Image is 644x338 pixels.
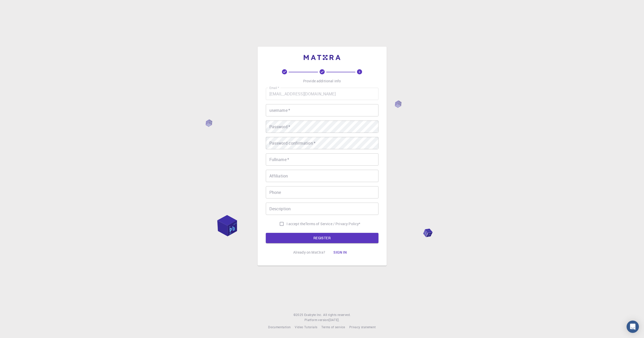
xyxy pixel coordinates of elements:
span: [DATE] . [329,318,340,322]
span: Exabyte Inc. [304,313,322,317]
div: Open Intercom Messenger [627,321,639,333]
span: Terms of service [321,325,345,329]
span: Privacy statement [349,325,376,329]
a: Terms of service [321,325,345,330]
a: Video Tutorials [295,325,317,330]
text: 3 [359,70,360,74]
span: I accept the [287,221,305,226]
button: Sign in [329,247,351,257]
span: Video Tutorials [295,325,317,329]
a: [DATE]. [329,317,340,323]
a: Documentation [268,325,291,330]
span: All rights reserved. [323,312,351,317]
button: REGISTER [266,233,378,243]
p: Provide additional info [303,78,341,84]
a: Terms of Service / Privacy Policy* [305,221,360,226]
span: Platform version [304,317,329,323]
span: Documentation [268,325,291,329]
p: Terms of Service / Privacy Policy * [305,221,360,226]
label: Email [269,86,279,90]
span: © 2025 [293,312,304,317]
a: Privacy statement [349,325,376,330]
p: Already on Mat3ra? [293,250,325,255]
a: Exabyte Inc. [304,312,322,317]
